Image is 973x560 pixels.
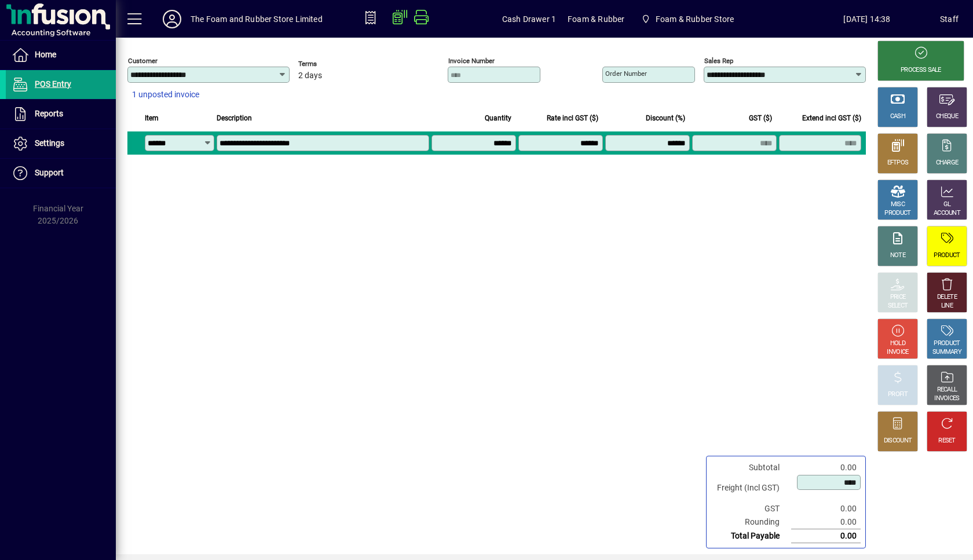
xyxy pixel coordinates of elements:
div: CASH [890,112,905,121]
div: NOTE [890,251,905,260]
td: Freight (Incl GST) [711,474,791,502]
span: POS Entry [35,79,71,89]
div: PROCESS SALE [901,66,941,75]
div: SUMMARY [932,348,961,357]
span: Cash Drawer 1 [502,10,556,28]
div: DISCOUNT [884,437,912,445]
td: 0.00 [791,529,861,543]
div: ACCOUNT [934,209,960,218]
span: Foam & Rubber Store [656,10,734,28]
span: Support [35,168,64,177]
div: GL [943,200,951,209]
span: Description [217,112,252,125]
div: CHARGE [936,159,959,167]
span: Quantity [485,112,511,125]
td: Subtotal [711,461,791,474]
span: Reports [35,109,63,118]
span: Rate incl GST ($) [547,112,598,125]
mat-label: Sales rep [704,57,733,65]
div: PRODUCT [934,251,960,260]
a: Settings [6,129,116,158]
div: PRODUCT [884,209,910,218]
div: CHEQUE [936,112,958,121]
span: 2 days [298,71,322,80]
span: Terms [298,60,368,68]
button: Profile [153,9,191,30]
div: INVOICE [887,348,908,357]
span: Extend incl GST ($) [802,112,861,125]
div: EFTPOS [887,159,909,167]
td: 0.00 [791,461,861,474]
div: PRODUCT [934,339,960,348]
div: INVOICES [934,394,959,403]
mat-label: Customer [128,57,158,65]
span: Home [35,50,56,59]
span: Item [145,112,159,125]
a: Reports [6,100,116,129]
span: Foam & Rubber [568,10,624,28]
td: 0.00 [791,502,861,515]
a: Support [6,159,116,188]
div: The Foam and Rubber Store Limited [191,10,323,28]
span: 1 unposted invoice [132,89,199,101]
td: 0.00 [791,515,861,529]
a: Home [6,41,116,69]
td: Rounding [711,515,791,529]
div: RECALL [937,386,957,394]
mat-label: Order number [605,69,647,78]
button: 1 unposted invoice [127,85,204,105]
div: Staff [940,10,959,28]
div: SELECT [888,302,908,310]
div: PRICE [890,293,906,302]
td: Total Payable [711,529,791,543]
mat-label: Invoice number [448,57,495,65]
div: HOLD [890,339,905,348]
div: MISC [891,200,905,209]
span: GST ($) [749,112,772,125]
span: Discount (%) [646,112,685,125]
div: LINE [941,302,953,310]
span: [DATE] 14:38 [794,10,940,28]
div: RESET [938,437,956,445]
div: DELETE [937,293,957,302]
div: PROFIT [888,390,908,399]
td: GST [711,502,791,515]
span: Foam & Rubber Store [636,9,738,30]
span: Settings [35,138,64,148]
